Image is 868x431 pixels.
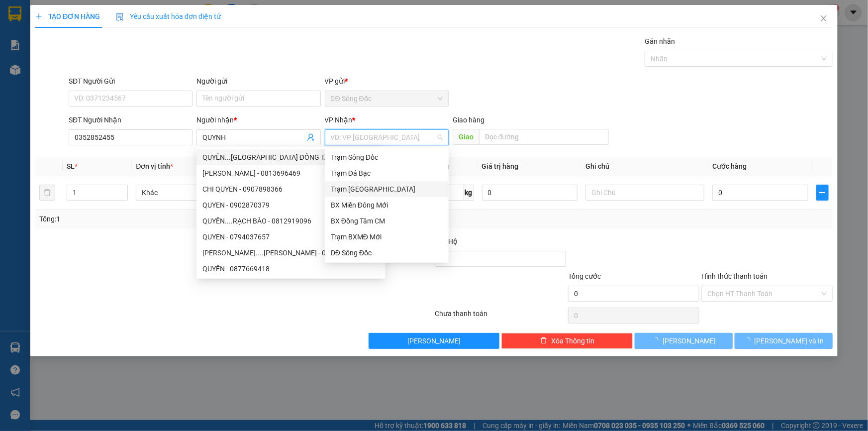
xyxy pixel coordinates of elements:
span: Khác [142,185,249,200]
div: Chưa thanh toán [434,308,568,325]
div: QUYỀN....RẠCH BÀO - 0812919096 [202,215,380,226]
span: VP Nhận [325,116,353,124]
span: Đơn vị tính [136,162,173,170]
input: 0 [482,185,578,201]
span: Tổng cước [568,272,601,280]
div: QUYEN - 0902870379 [202,200,380,211]
div: [PERSON_NAME]....[PERSON_NAME] - 0942995156 [202,247,380,258]
div: THÚY QUỲNH....TRẦN VĂN THỜI - 0942995156 [196,245,386,261]
span: Giá trị hàng [482,162,519,170]
div: Trạm Sông Đốc [331,152,443,163]
div: VP gửi [325,76,449,87]
button: [PERSON_NAME] [635,333,733,349]
div: QUYÊN - 0877669418 [196,261,386,277]
div: DĐ Sông Đốc [331,247,443,258]
div: [PERSON_NAME] - 0813696469 [202,168,380,179]
div: SĐT Người Gửi [69,76,193,87]
span: [PERSON_NAME] [663,335,716,346]
span: delete [540,337,547,345]
button: plus [816,185,829,201]
div: BX Đồng Tâm CM [325,213,449,229]
div: QUYEN - 0794037657 [196,229,386,245]
span: Giao hàng [453,116,484,124]
div: Người gửi [196,76,320,87]
div: Trạm BXMĐ Mới [331,231,443,242]
span: user-add [307,133,315,141]
img: icon [116,13,124,21]
label: Gán nhãn [645,37,675,45]
span: Cước hàng [712,162,747,170]
span: [PERSON_NAME] và In [755,335,824,346]
button: delete [39,185,55,201]
div: Người nhận [196,114,320,125]
div: Trạm [GEOGRAPHIC_DATA] [331,184,443,195]
div: QUYEN - 0902870379 [196,197,386,213]
div: BX Miền Đông Mới [331,200,443,211]
span: loading [652,337,663,344]
div: QUYỀN....RẠCH BÀO - 0812919096 [196,213,386,229]
div: QUYÊN - 0877669418 [202,263,380,274]
span: [PERSON_NAME] [407,335,461,346]
button: [PERSON_NAME] [369,333,500,349]
div: QUYEN - 0794037657 [202,231,380,242]
input: Dọc đường [479,129,609,145]
label: Hình thức thanh toán [701,272,768,280]
th: Ghi chú [581,157,708,176]
div: QUYÊN...[GEOGRAPHIC_DATA] ĐỒNG TÂM - 0916250818 [202,152,380,163]
span: DĐ Sông Đốc [331,91,443,106]
div: Trạm Đá Bạc [331,168,443,179]
span: Giao [453,129,479,145]
span: loading [744,337,755,344]
div: QUYÊN...BẾN XE ĐỒNG TÂM - 0916250818 [196,149,386,165]
div: CHI QUYEN - 0907898366 [202,184,380,195]
span: TẠO ĐƠN HÀNG [35,12,100,20]
div: Trạm Sông Đốc [325,149,449,165]
div: THÚY QUỲNH - 0813696469 [196,165,386,181]
div: BX Đồng Tâm CM [331,215,443,226]
button: deleteXóa Thông tin [501,333,633,349]
input: Ghi Chú [585,185,704,201]
span: Xóa Thông tin [551,335,594,346]
div: DĐ Sông Đốc [325,245,449,261]
span: Yêu cầu xuất hóa đơn điện tử [116,12,221,20]
div: CHI QUYEN - 0907898366 [196,181,386,197]
div: BX Miền Đông Mới [325,197,449,213]
div: SĐT Người Nhận [69,114,193,125]
span: plus [817,189,828,197]
button: Close [810,5,838,33]
div: Trạm Sài Gòn [325,181,449,197]
span: plus [35,13,42,20]
div: Trạm Đá Bạc [325,165,449,181]
div: Tổng: 1 [39,214,335,224]
span: kg [464,185,474,201]
span: close [820,14,828,22]
div: Trạm BXMĐ Mới [325,229,449,245]
button: [PERSON_NAME] và In [735,333,833,349]
span: SL [67,162,75,170]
